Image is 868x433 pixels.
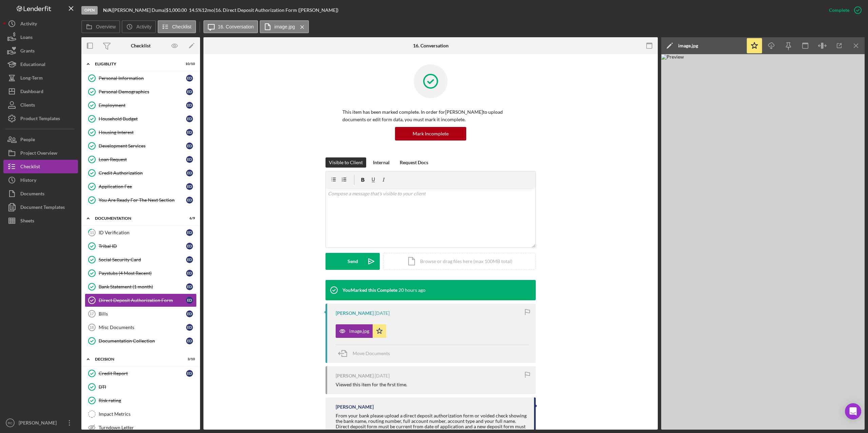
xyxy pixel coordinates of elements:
[325,157,366,168] button: Visible to Client
[3,98,78,112] a: Clients
[3,58,78,71] button: Educational
[99,116,186,122] div: Household Budget
[3,71,78,85] button: Long-Term
[186,170,193,176] div: E D
[186,102,193,109] div: E D
[186,283,193,290] div: E D
[3,85,78,98] a: Dashboard
[20,112,60,127] div: Product Templates
[186,156,193,163] div: E D
[95,62,178,66] div: Eligiblity
[85,307,197,321] a: 17BillsED
[85,266,197,280] a: Paystubs (4 Most Recent)ED
[189,7,202,13] div: 14.5 %
[85,112,197,126] a: Household BudgetED
[202,7,214,13] div: 12 mo
[99,75,186,81] div: Personal Information
[186,183,193,190] div: E D
[85,239,197,253] a: Tribal IDED
[85,85,197,99] a: Personal DemographicsED
[20,200,65,216] div: Document Templates
[20,17,37,32] div: Activity
[336,373,374,378] div: [PERSON_NAME]
[90,230,94,235] tspan: 11
[158,20,196,33] button: Checklist
[99,143,186,149] div: Development Services
[85,71,197,85] a: Personal InformationED
[260,20,309,33] button: image.jpg
[3,112,78,125] button: Product Templates
[99,371,186,376] div: Credit Report
[20,85,43,100] div: Dashboard
[90,312,94,316] tspan: 17
[183,216,195,220] div: 6 / 9
[95,216,178,220] div: Documentation
[186,115,193,122] div: E D
[99,157,186,162] div: Loan Request
[99,398,196,403] div: Risk rating
[183,357,195,361] div: 3 / 10
[413,127,449,140] div: Mark Incomplete
[20,214,34,229] div: Sheets
[85,407,197,421] a: Impact Metrics
[370,157,393,168] button: Internal
[186,256,193,263] div: E D
[99,325,186,330] div: Misc Documents
[20,133,35,148] div: People
[103,7,113,13] div: |
[373,157,390,168] div: Internal
[3,200,78,214] a: Document Templates
[166,7,189,13] div: $1,000.00
[85,180,197,193] a: Application FeeED
[20,173,36,189] div: History
[99,103,186,108] div: Employment
[3,30,78,44] button: Loans
[186,88,193,95] div: E D
[218,24,254,29] label: 16. Conversation
[336,324,386,338] button: image.jpg
[122,20,156,33] button: Activity
[186,270,193,277] div: E D
[3,133,78,146] button: People
[375,373,390,378] time: 2025-08-15 19:16
[3,173,78,187] a: History
[186,197,193,203] div: E D
[3,214,78,228] button: Sheets
[99,230,186,235] div: ID Verification
[103,7,112,13] b: N/A
[413,43,449,48] div: 16. Conversation
[85,294,197,307] a: Direct Deposit Authorization FormED
[85,394,197,407] a: Risk rating
[3,187,78,200] a: Documents
[186,143,193,149] div: E D
[172,24,192,29] label: Checklist
[99,170,186,176] div: Credit Authorization
[336,404,374,410] div: [PERSON_NAME]
[348,253,358,270] div: Send
[131,43,151,48] div: Checklist
[96,24,116,29] label: Overview
[3,160,78,173] button: Checklist
[342,287,397,293] div: You Marked this Complete
[20,30,33,46] div: Loans
[99,384,196,390] div: DTI
[99,184,186,189] div: Application Fee
[186,324,193,331] div: E D
[274,24,295,29] label: image.jpg
[661,54,865,430] img: Preview
[400,157,428,168] div: Request Docs
[20,187,44,202] div: Documents
[90,325,94,329] tspan: 18
[353,350,390,356] span: Move Documents
[3,146,78,160] button: Project Overview
[183,62,195,66] div: 10 / 10
[186,297,193,304] div: E D
[85,367,197,380] a: Credit ReportED
[99,197,186,203] div: You Are Ready For The Next Section
[85,139,197,153] a: Development ServicesED
[3,17,78,30] button: Activity
[20,58,45,73] div: Educational
[20,71,43,86] div: Long-Term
